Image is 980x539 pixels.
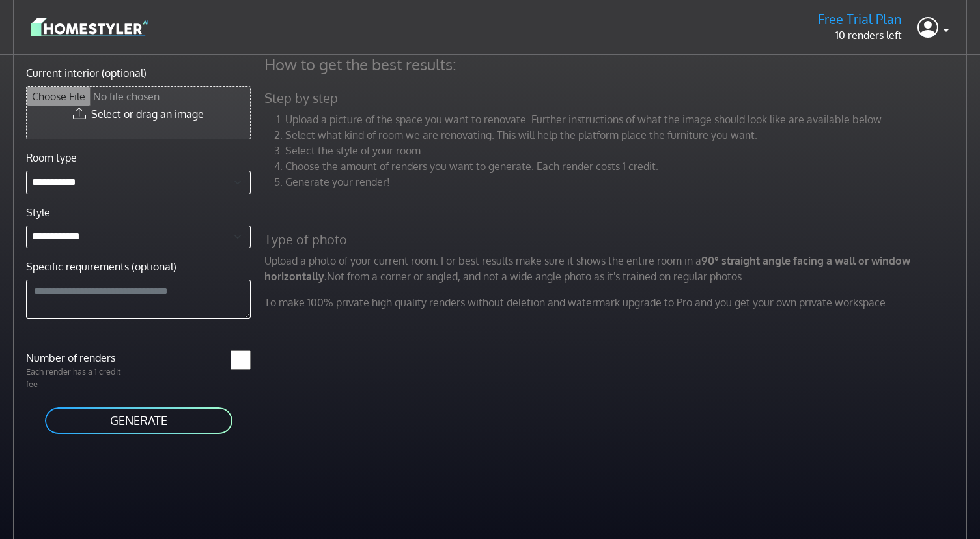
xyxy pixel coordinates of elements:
h5: Step by step [257,90,978,106]
label: Current interior (optional) [26,65,147,81]
li: Select the style of your room. [285,143,970,158]
p: Upload a photo of your current room. For best results make sure it shows the entire room in a Not... [257,253,978,284]
li: Choose the amount of renders you want to generate. Each render costs 1 credit. [285,158,970,174]
h5: Type of photo [257,231,978,248]
li: Select what kind of room we are renovating. This will help the platform place the furniture you w... [285,127,970,143]
button: GENERATE [44,406,234,435]
label: Room type [26,150,77,166]
label: Style [26,205,50,220]
li: Generate your render! [285,174,970,190]
li: Upload a picture of the space you want to renovate. Further instructions of what the image should... [285,111,970,127]
label: Specific requirements (optional) [26,259,176,274]
p: Each render has a 1 credit fee [18,366,139,390]
label: Number of renders [18,350,139,366]
img: logo-3de290ba35641baa71223ecac5eacb59cb85b4c7fdf211dc9aaecaaee71ea2f8.svg [31,16,148,38]
h5: Free Trial Plan [818,11,902,27]
h4: How to get the best results: [257,55,978,74]
p: To make 100% private high quality renders without deletion and watermark upgrade to Pro and you g... [257,295,978,310]
p: 10 renders left [818,27,902,43]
